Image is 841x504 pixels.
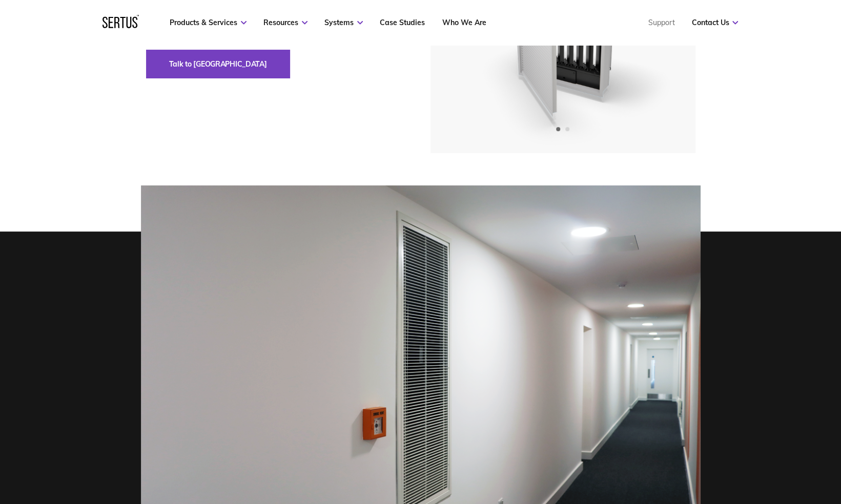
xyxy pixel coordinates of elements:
a: Resources [263,18,307,27]
a: Support [648,18,674,27]
iframe: Chat Widget [790,455,841,504]
a: Contact Us [691,18,738,27]
a: Systems [324,18,363,27]
a: Who We Are [442,18,486,27]
a: Case Studies [380,18,425,27]
button: Talk to [GEOGRAPHIC_DATA] [146,50,290,78]
a: Products & Services [170,18,247,27]
span: Go to slide 2 [565,127,569,131]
